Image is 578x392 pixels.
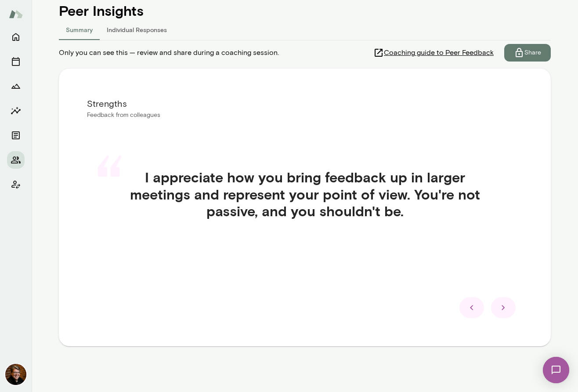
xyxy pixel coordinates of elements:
[7,77,25,95] button: Growth Plan
[94,158,125,220] div: “
[7,127,25,144] button: Documents
[108,169,502,219] h4: I appreciate how you bring feedback up in larger meetings and represent your point of view. You'r...
[7,28,25,46] button: Home
[59,47,279,58] span: Only you can see this — review and share during a coaching session.
[87,97,523,111] h6: Strengths
[7,53,25,70] button: Sessions
[59,19,551,40] div: responses-tab
[59,2,551,19] h4: Peer Insights
[524,48,541,57] p: Share
[7,102,25,120] button: Insights
[100,19,174,40] button: Individual Responses
[373,44,504,62] a: Coaching guide to Peer Feedback
[59,19,100,40] button: Summary
[7,151,25,169] button: Members
[384,47,494,58] span: Coaching guide to Peer Feedback
[9,6,23,22] img: Mento
[504,44,551,62] button: Share
[5,364,26,385] img: Tracie Hlavka
[7,176,25,193] button: Client app
[87,111,523,120] p: Feedback from colleagues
